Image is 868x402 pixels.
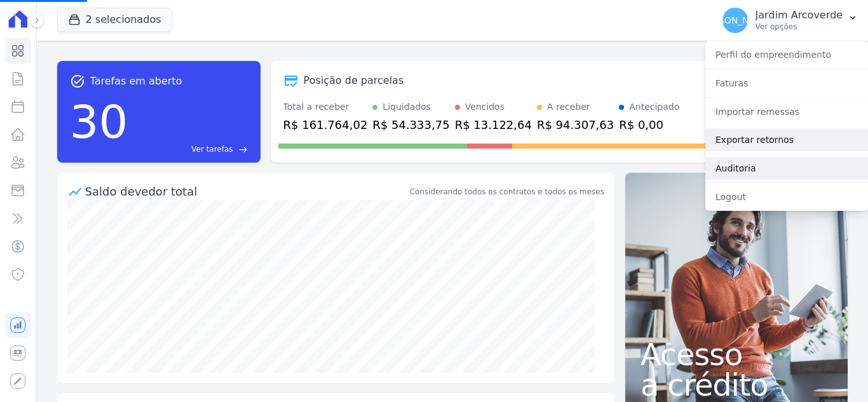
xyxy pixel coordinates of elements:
[705,43,868,66] a: Perfil do empreendimento
[57,8,172,32] button: 2 selecionados
[547,100,590,114] div: A receber
[133,144,247,155] a: Ver tarefas east
[70,89,128,155] div: 30
[304,73,404,88] div: Posição de parcelas
[712,3,868,38] button: [PERSON_NAME] Jardim Arcoverde Ver opções
[756,9,843,22] p: Jardim Arcoverde
[641,339,832,370] span: Acesso
[698,16,771,25] span: [PERSON_NAME]
[283,100,368,114] div: Total a receber
[372,116,449,133] div: R$ 54.333,75
[283,116,368,133] div: R$ 161.764,02
[641,370,832,400] span: a crédito
[705,100,868,123] a: Importar remessas
[705,72,868,95] a: Faturas
[238,145,248,154] span: east
[191,144,233,155] span: Ver tarefas
[85,183,407,200] div: Saldo devedor total
[705,185,868,208] a: Logout
[90,74,182,89] span: Tarefas em aberto
[383,100,431,114] div: Liquidados
[537,116,614,133] div: R$ 94.307,63
[705,157,868,180] a: Auditoria
[410,186,604,198] div: Considerando todos os contratos e todos os meses
[629,100,679,114] div: Antecipado
[756,22,843,32] p: Ver opções
[465,100,505,114] div: Vencidos
[455,116,532,133] div: R$ 13.122,64
[619,116,679,133] div: R$ 0,00
[705,128,868,151] a: Exportar retornos
[70,74,85,89] span: task_alt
